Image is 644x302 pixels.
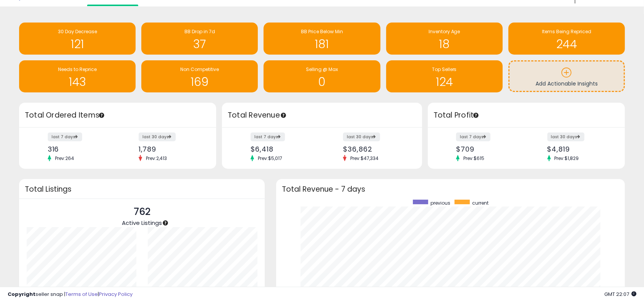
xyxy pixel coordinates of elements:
a: Selling @ Max 0 [264,60,380,92]
div: $36,862 [343,145,409,153]
label: last 7 days [456,132,490,141]
a: Needs to Reprice 143 [19,60,136,92]
span: previous [431,200,451,206]
label: last 30 days [343,132,380,141]
h3: Total Revenue [228,110,416,121]
div: Tooltip anchor [472,112,479,119]
div: seller snap | | [8,291,133,298]
h3: Total Revenue - 7 days [282,186,619,192]
a: Terms of Use [65,291,98,298]
a: Top Sellers 124 [386,60,503,92]
span: Non Competitive [180,66,219,73]
h3: Total Profit [434,110,619,121]
div: 1,789 [139,145,203,153]
label: last 30 days [547,132,584,141]
div: Tooltip anchor [162,220,169,226]
span: Active Listings [122,219,162,227]
a: Items Being Repriced 244 [508,23,625,55]
span: Add Actionable Insights [536,80,598,87]
label: last 7 days [48,132,82,141]
h3: Total Ordered Items [25,110,210,121]
h1: 121 [23,38,132,50]
span: Needs to Reprice [58,66,97,73]
h1: 244 [512,38,621,50]
h1: 169 [145,76,254,88]
div: $6,418 [251,145,316,153]
h1: 181 [267,38,376,50]
span: Prev: 264 [51,155,78,161]
h3: Total Listings [25,186,259,192]
a: Privacy Policy [99,291,133,298]
h1: 0 [267,76,376,88]
h1: 37 [145,38,254,50]
div: $709 [456,145,520,153]
div: $4,819 [547,145,612,153]
h1: 124 [390,76,499,88]
span: Items Being Repriced [542,28,591,35]
span: Inventory Age [429,28,460,35]
label: last 7 days [251,132,285,141]
span: Top Sellers [432,66,457,73]
strong: Copyright [8,291,36,298]
label: last 30 days [139,132,176,141]
div: Tooltip anchor [280,112,287,119]
a: BB Drop in 7d 37 [141,23,258,55]
div: Tooltip anchor [98,112,105,119]
a: BB Price Below Min 181 [264,23,380,55]
a: 30 Day Decrease 121 [19,23,136,55]
span: 2025-09-17 22:07 GMT [604,291,636,298]
span: current [472,200,489,206]
span: BB Drop in 7d [184,28,215,35]
span: Selling @ Max [306,66,338,73]
span: Prev: 2,413 [142,155,171,161]
a: Inventory Age 18 [386,23,503,55]
h1: 143 [23,76,132,88]
span: Prev: $47,334 [346,155,382,161]
span: Prev: $615 [460,155,488,161]
p: 762 [122,205,162,219]
a: Non Competitive 169 [141,60,258,92]
div: 316 [48,145,112,153]
a: Add Actionable Insights [510,61,624,91]
span: BB Price Below Min [301,28,343,35]
span: Prev: $5,017 [254,155,286,161]
span: Prev: $1,829 [551,155,583,161]
h1: 18 [390,38,499,50]
span: 30 Day Decrease [58,28,97,35]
